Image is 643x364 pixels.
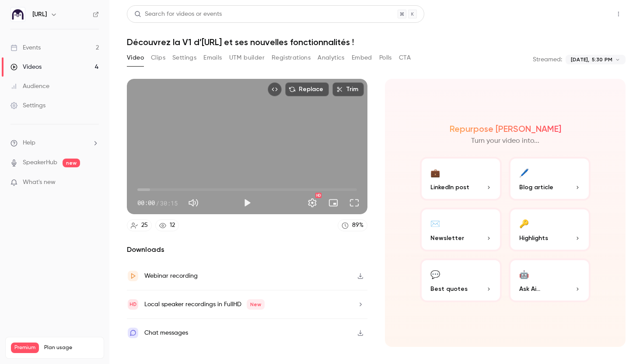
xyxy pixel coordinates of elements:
div: 🤖 [519,267,529,281]
div: Search for videos or events [134,10,222,19]
button: Play [238,194,256,212]
button: UTM builder [229,51,265,65]
div: 89 % [352,221,363,230]
button: Video [127,51,144,65]
button: Analytics [318,51,345,65]
a: SpeakerHub [23,158,57,167]
span: 30:15 [160,198,178,208]
h6: [URL] [32,10,47,19]
button: Settings [172,51,196,65]
button: Emails [203,51,222,65]
button: 🖊️Blog article [509,157,591,201]
span: Premium [11,343,39,353]
button: Top Bar Actions [612,7,626,21]
h1: Découvrez la V1 d’[URL] et ses nouvelles fonctionnalités ! [127,37,626,47]
span: LinkedIn post [430,183,469,192]
p: Turn your video into... [471,136,539,146]
button: Replace [285,82,329,96]
div: 🔑 [519,216,529,230]
div: 12 [170,221,175,230]
button: 💬Best quotes [420,258,502,302]
span: 5:30 PM [592,56,612,64]
span: 00:00 [137,198,155,208]
span: Highlights [519,233,548,243]
div: Events [10,43,41,52]
h2: Repurpose [PERSON_NAME] [450,124,561,134]
span: / [156,198,159,208]
a: 25 [127,219,152,231]
button: Trim [332,82,364,96]
span: Help [23,138,35,148]
span: New [247,299,265,310]
a: 89% [338,219,367,231]
span: Plan usage [44,344,98,351]
img: Ed.ai [11,7,25,21]
div: Webinar recording [144,271,198,281]
iframe: Noticeable Trigger [88,179,99,187]
button: Share [570,5,605,23]
div: ✉️ [430,216,440,230]
span: [DATE], [571,56,589,64]
a: 12 [155,219,179,231]
div: Chat messages [144,328,188,338]
div: Audience [10,82,49,91]
span: What's new [23,178,56,187]
button: Turn on miniplayer [325,194,342,212]
button: 💼LinkedIn post [420,157,502,201]
button: Polls [379,51,392,65]
div: Videos [10,63,42,71]
p: Streamed: [533,55,562,64]
button: Settings [304,194,321,212]
button: Registrations [272,51,311,65]
button: Embed [352,51,372,65]
button: Embed video [268,82,282,96]
button: 🤖Ask Ai... [509,258,591,302]
div: Local speaker recordings in FullHD [144,299,265,310]
button: CTA [399,51,411,65]
div: 🖊️ [519,166,529,179]
span: Blog article [519,183,553,192]
div: Settings [10,101,45,110]
div: 💼 [430,166,440,179]
li: help-dropdown-opener [10,138,99,148]
button: Mute [185,194,202,212]
button: Clips [151,51,165,65]
span: Ask Ai... [519,284,540,293]
div: 💬 [430,267,440,281]
h2: Downloads [127,244,367,255]
div: 00:00 [137,198,178,208]
span: Newsletter [430,233,464,243]
button: Full screen [346,194,363,212]
button: 🔑Highlights [509,208,591,251]
button: ✉️Newsletter [420,208,502,251]
div: 25 [141,221,148,230]
span: Best quotes [430,284,468,293]
span: new [63,159,80,167]
div: HD [315,193,321,198]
